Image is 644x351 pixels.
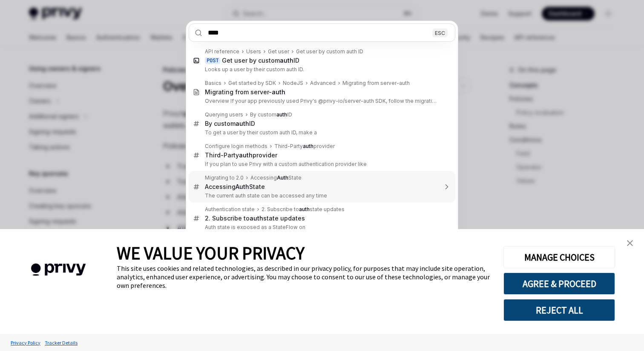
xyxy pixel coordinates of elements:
[236,183,249,190] b: Auth
[205,98,437,104] p: Overview If your app previously used Privy's @privy-io/server-auth SDK, follow the migration
[205,151,277,159] div: Third-Party provider
[274,143,335,150] div: Third-Party provider
[303,143,313,149] b: auth
[277,174,288,181] b: Auth
[246,48,261,55] div: Users
[205,48,239,55] div: API reference
[503,246,615,268] button: MANAGE CHOICES
[205,88,285,96] div: Migrating from server-
[205,206,255,213] div: Authentication state
[239,151,253,159] b: auth
[205,174,244,181] div: Migrating to 2.0
[627,240,633,246] img: close banner
[503,299,615,321] button: REJECT ALL
[205,224,437,231] p: Auth state is exposed as a StateFlow on
[205,129,437,136] p: To get a user by their custom auth ID, make a
[432,28,448,37] div: ESC
[276,111,287,118] b: auth
[205,161,437,168] p: If you plan to use Privy with a custom authentication provider like
[205,143,267,150] div: Configure login methods
[117,264,491,290] div: This site uses cookies and related technologies, as described in our privacy policy, for purposes...
[205,215,305,222] div: 2. Subscribe to state updates
[621,235,638,252] a: close banner
[205,183,265,191] div: Accessing State
[262,206,345,213] div: 2. Subscribe to state updates
[205,192,437,199] p: The current auth state can be accessed any time
[117,242,305,264] span: WE VALUE YOUR PRIVACY
[310,80,336,87] div: Advanced
[205,80,221,87] div: Basics
[205,120,255,128] div: By custom ID
[272,88,285,96] b: auth
[13,251,104,288] img: company logo
[268,48,289,55] div: Get user
[250,215,263,222] b: auth
[228,80,276,87] div: Get started by SDK
[236,120,249,127] b: auth
[205,57,220,64] div: POST
[296,48,363,55] div: Get user by custom auth ID
[299,206,310,212] b: auth
[503,273,615,295] button: AGREE & PROCEED
[342,80,410,87] div: Migrating from server-auth
[280,57,293,64] b: auth
[205,111,243,118] div: Querying users
[9,335,43,350] a: Privacy Policy
[250,174,302,181] div: Accessing State
[250,111,292,118] div: By custom ID
[43,335,80,350] a: Tracker Details
[283,80,303,87] div: NodeJS
[205,66,437,73] p: Looks up a user by their custom auth ID.
[222,57,299,64] div: Get user by custom ID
